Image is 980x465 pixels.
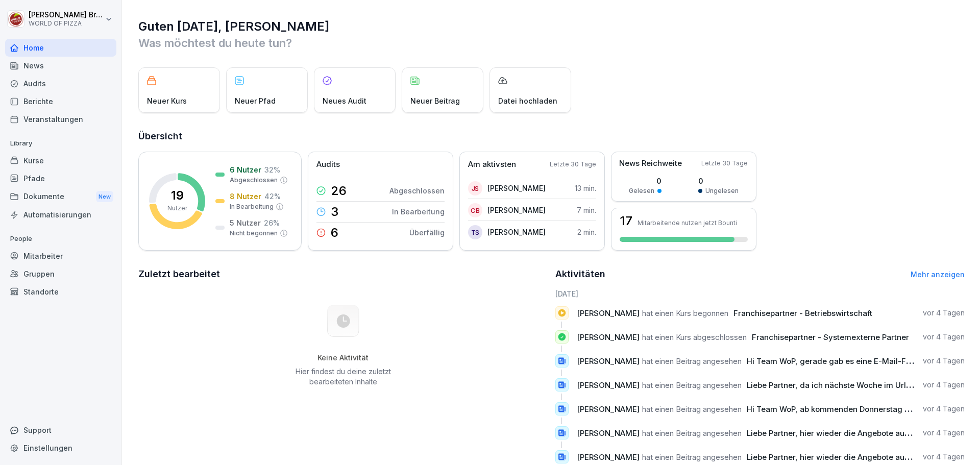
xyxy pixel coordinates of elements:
[468,181,482,195] div: JS
[923,308,965,318] p: vor 4 Tagen
[5,92,116,110] a: Berichte
[642,452,742,462] span: hat einen Beitrag angesehen
[5,283,116,301] a: Standorte
[138,18,965,35] h1: Guten [DATE], [PERSON_NAME]
[392,206,445,217] p: In Bearbeitung
[752,332,909,342] span: Franchisepartner - Systemexterne Partner
[577,404,640,414] span: [PERSON_NAME]
[5,75,116,92] a: Audits
[230,176,278,185] p: Abgeschlossen
[642,380,742,390] span: hat einen Beitrag angesehen
[577,332,640,342] span: [PERSON_NAME]
[5,152,116,169] a: Kurse
[629,176,661,186] p: 0
[487,183,546,193] p: [PERSON_NAME]
[5,206,116,224] a: Automatisierungen
[923,356,965,366] p: vor 4 Tagen
[409,227,445,238] p: Überfällig
[5,439,116,457] a: Einstellungen
[629,186,654,195] p: Gelesen
[575,183,596,193] p: 13 min.
[230,191,261,202] p: 8 Nutzer
[5,187,116,206] a: DokumenteNew
[577,428,640,438] span: [PERSON_NAME]
[147,95,187,106] p: Neuer Kurs
[264,217,280,228] p: 26 %
[550,160,596,169] p: Letzte 30 Tage
[468,203,482,217] div: CB
[138,129,965,143] h2: Übersicht
[230,202,274,211] p: In Bearbeitung
[555,288,965,299] h6: [DATE]
[923,404,965,414] p: vor 4 Tagen
[555,267,605,281] h2: Aktivitäten
[487,227,546,237] p: [PERSON_NAME]
[577,380,640,390] span: [PERSON_NAME]
[923,332,965,342] p: vor 4 Tagen
[5,187,116,206] div: Dokumente
[577,227,596,237] p: 2 min.
[410,95,460,106] p: Neuer Beitrag
[5,247,116,265] div: Mitarbeiter
[331,227,338,239] p: 6
[230,164,261,175] p: 6 Nutzer
[698,176,739,186] p: 0
[638,219,737,227] p: Mitarbeitende nutzen jetzt Bounti
[619,158,682,169] p: News Reichweite
[642,356,742,366] span: hat einen Beitrag angesehen
[230,229,278,238] p: Nicht begonnen
[264,164,280,175] p: 32 %
[577,356,640,366] span: [PERSON_NAME]
[468,159,516,170] p: Am aktivsten
[5,421,116,439] div: Support
[138,35,965,51] p: Was möchtest du heute tun?
[577,205,596,215] p: 7 min.
[577,308,640,318] span: [PERSON_NAME]
[171,189,184,202] p: 19
[316,159,340,170] p: Audits
[5,169,116,187] a: Pfade
[468,225,482,239] div: TS
[5,110,116,128] a: Veranstaltungen
[5,39,116,57] a: Home
[167,204,187,213] p: Nutzer
[331,206,338,218] p: 3
[733,308,872,318] span: Franchisepartner - Betriebswirtschaft
[5,57,116,75] a: News
[291,366,395,387] p: Hier findest du deine zuletzt bearbeiteten Inhalte
[138,267,548,281] h2: Zuletzt bearbeitet
[642,332,747,342] span: hat einen Kurs abgeschlossen
[264,191,281,202] p: 42 %
[923,380,965,390] p: vor 4 Tagen
[331,185,347,197] p: 26
[701,159,748,168] p: Letzte 30 Tage
[911,270,965,279] a: Mehr anzeigen
[5,265,116,283] a: Gruppen
[29,11,103,19] p: [PERSON_NAME] Brandes
[230,217,261,228] p: 5 Nutzer
[291,353,395,362] h5: Keine Aktivität
[923,452,965,462] p: vor 4 Tagen
[5,231,116,247] p: People
[5,135,116,152] p: Library
[498,95,557,106] p: Datei hochladen
[705,186,739,195] p: Ungelesen
[323,95,366,106] p: Neues Audit
[642,308,728,318] span: hat einen Kurs begonnen
[389,185,445,196] p: Abgeschlossen
[642,404,742,414] span: hat einen Beitrag angesehen
[96,191,113,203] div: New
[577,452,640,462] span: [PERSON_NAME]
[29,20,103,27] p: WORLD OF PIZZA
